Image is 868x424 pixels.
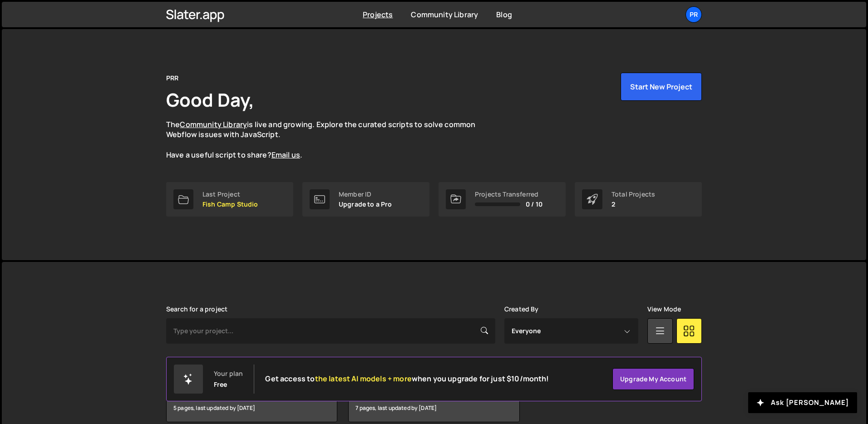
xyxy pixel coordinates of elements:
div: 7 pages, last updated by [DATE] [349,394,519,422]
div: PRR [166,73,178,84]
a: Community Library [411,10,478,20]
span: the latest AI models + more [315,374,412,384]
a: Projects [363,10,393,20]
a: PR [686,6,702,23]
div: Last Project [202,191,258,198]
button: Start New Project [621,73,702,101]
div: Projects Transferred [475,191,542,198]
div: Free [214,381,227,388]
a: Community Library [180,119,247,129]
a: Blog [496,10,512,20]
div: Your plan [214,370,243,377]
span: 0 / 10 [526,201,542,208]
h2: Get access to when you upgrade for just $10/month! [265,375,549,383]
button: Ask [PERSON_NAME] [748,392,857,413]
a: Email us [271,150,300,160]
label: Search for a project [166,306,227,313]
label: View Mode [647,306,681,313]
p: The is live and growing. Explore the curated scripts to solve common Webflow issues with JavaScri... [166,119,493,160]
div: 5 pages, last updated by [DATE] [167,394,337,422]
p: 2 [612,201,655,208]
p: Upgrade to a Pro [339,201,392,208]
h1: Good Day, [166,87,254,112]
label: Created By [504,306,539,313]
div: Member ID [339,191,392,198]
a: Last Project Fish Camp Studio [166,182,293,217]
input: Type your project... [166,318,495,344]
div: Total Projects [612,191,655,198]
a: Upgrade my account [612,368,694,390]
p: Fish Camp Studio [202,201,258,208]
